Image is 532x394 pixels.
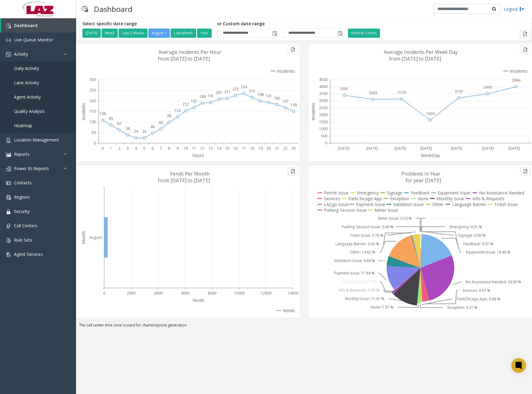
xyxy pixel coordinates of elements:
[282,99,289,104] text: 167
[512,78,521,83] text: 3984
[193,297,204,303] text: Vends
[14,251,43,257] span: Agent Services
[271,29,278,37] span: Toggle popup
[466,250,510,255] text: Equipment Issue: 18.46 %
[127,146,129,151] text: 3
[338,146,349,151] text: [DATE]
[14,137,59,143] span: Location Management
[457,297,500,302] text: ParkChicago App: 0.68 %
[197,29,212,38] button: Year
[242,146,246,151] text: 17
[258,146,263,151] text: 19
[200,146,204,151] text: 12
[283,146,287,151] text: 22
[14,94,41,100] span: Agent Activity
[126,126,130,131] text: 38
[395,146,406,151] text: [DATE]
[401,170,440,177] text: Problems In Year
[420,146,432,151] text: [DATE]
[1,18,76,33] a: Dashboard
[14,208,30,214] span: Security
[241,84,247,89] text: 234
[159,120,163,125] text: 66
[89,88,96,93] text: 250
[127,291,135,296] text: 2000
[520,46,530,54] button: Export to pdf
[319,98,328,103] text: 3000
[6,224,11,228] img: 'icon'
[89,235,102,240] text: August
[99,111,106,116] text: 108
[207,93,214,99] text: 191
[81,103,86,120] text: Incidents
[199,94,206,99] text: 189
[224,89,231,94] text: 211
[6,23,11,28] img: 'icon'
[483,85,492,90] text: 3490
[345,296,384,302] text: Monthly Issue: 11.41 %
[319,84,328,89] text: 4000
[102,146,104,151] text: 0
[451,146,462,151] text: [DATE]
[319,91,328,96] text: 3500
[14,166,49,171] span: Power BI Reports
[319,77,328,82] text: 4500
[158,177,210,184] text: from [DATE] to [DATE]
[366,146,377,151] text: [DATE]
[117,121,121,126] text: 62
[102,29,118,38] button: Week
[14,237,32,243] span: Rule Sets
[6,195,11,200] img: 'icon'
[142,129,147,134] text: 24
[378,216,412,221] text: Meter Issue: 0.20 %
[6,138,11,143] img: 'icon'
[371,305,394,310] text: None: 1.37 %
[216,90,222,95] text: 207
[176,146,179,151] text: 9
[348,29,380,38] button: Refresh Charts
[14,123,32,128] span: Heatmap
[430,216,465,221] text: Permit Issue: 0.47 %
[91,2,135,16] h3: Dashboard
[310,103,316,120] text: Incidents
[466,280,521,285] text: No Assistance Needed: 26.69 %
[184,146,188,151] text: 10
[257,92,264,97] text: 198
[89,98,96,103] text: 200
[143,146,145,151] text: 5
[103,291,105,296] text: 0
[14,180,32,186] span: Contacts
[14,108,45,114] span: Quality Analysis
[181,291,190,296] text: 6000
[384,49,458,55] text: Average Incidents Per Week Day
[520,167,530,175] button: Export to pdf
[232,86,239,92] text: 225
[192,146,196,151] text: 11
[158,55,210,62] text: from [DATE] to [DATE]
[89,109,96,114] text: 150
[89,77,96,82] text: 300
[462,288,490,293] text: Services: 3.57 %
[89,119,96,124] text: 100
[275,146,279,151] text: 21
[82,29,101,38] button: [DATE]
[369,90,377,96] text: 3093
[135,146,137,151] text: 4
[6,166,11,171] img: 'icon'
[208,291,216,296] text: 8000
[233,146,238,151] text: 16
[6,152,11,157] img: 'icon'
[174,108,181,113] text: 123
[450,224,482,229] text: Emergency: 0.01 %
[171,29,196,38] button: Last Month
[6,238,11,243] img: 'icon'
[319,112,328,117] text: 2000
[426,111,435,116] text: 1620
[319,119,328,124] text: 1500
[335,241,379,246] text: Language Barrier: 0.42 %
[14,223,37,228] span: Call Centers
[234,291,245,296] text: 10000
[342,224,394,229] text: Parking Session Issue: 0.06 %
[288,46,298,54] button: Export to pdf
[183,102,189,107] text: 152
